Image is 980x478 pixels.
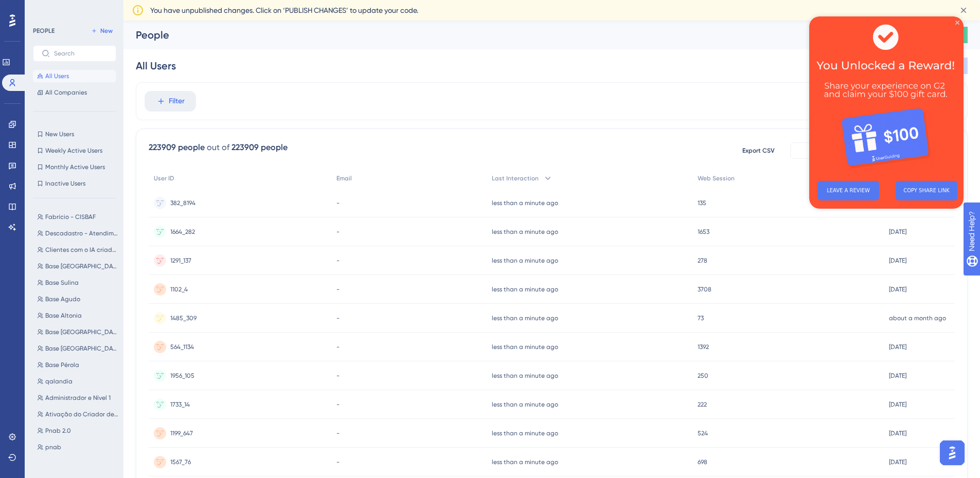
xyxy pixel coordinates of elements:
span: qalandia [45,377,73,385]
button: Available Attributes (37) [790,142,955,159]
input: Search [54,50,108,57]
span: 3708 [698,285,711,293]
time: less than a minute ago [492,401,558,408]
button: Base [GEOGRAPHIC_DATA] [33,326,122,338]
span: 1102_4 [170,285,188,293]
time: [DATE] [889,401,906,408]
span: 524 [698,429,708,437]
span: 1199_647 [170,429,193,437]
span: pnab [45,443,61,451]
time: less than a minute ago [492,430,558,437]
time: less than a minute ago [492,343,558,351]
button: All Users [33,70,116,82]
span: Last Interaction [492,174,539,182]
time: [DATE] [889,458,906,466]
button: Export CSV [733,142,784,159]
span: You have unpublished changes. Click on ‘PUBLISH CHANGES’ to update your code. [150,4,418,16]
time: less than a minute ago [492,286,558,293]
span: Base [GEOGRAPHIC_DATA] [45,328,118,336]
span: - [336,400,340,409]
time: less than a minute ago [492,458,558,466]
span: - [336,256,340,265]
span: 1653 [698,228,709,236]
span: Administrador e Nível 1 [45,394,111,402]
span: Export CSV [742,146,775,155]
button: Fabrício - CISBAF [33,211,122,223]
span: - [336,285,340,293]
span: Email [336,174,352,182]
button: All Companies [33,86,116,99]
span: New [100,27,113,35]
span: Filter [169,95,185,107]
span: 278 [698,256,707,265]
time: [DATE] [889,343,906,351]
time: less than a minute ago [492,228,558,235]
span: Fabrício - CISBAF [45,213,96,221]
button: Monthly Active Users [33,161,116,173]
time: [DATE] [889,257,906,264]
button: Base [GEOGRAPHIC_DATA] [33,260,122,272]
button: Ativação do Criador de Documentos com IA [33,408,122,420]
span: Inactive Users [45,179,85,188]
div: People [136,28,880,42]
time: less than a minute ago [492,372,558,379]
span: 73 [698,314,704,322]
span: All Users [45,72,69,80]
div: PEOPLE [33,27,55,35]
button: Pnab 2.0 [33,425,122,437]
time: [DATE] [889,286,906,293]
div: 223909 people [231,141,288,154]
span: 564_1134 [170,343,194,351]
span: Web Session [698,174,735,182]
span: - [336,458,340,466]
span: 1291_137 [170,256,191,265]
div: Close Preview [146,4,150,8]
span: Weekly Active Users [45,146,102,155]
span: Base [GEOGRAPHIC_DATA] [45,262,118,270]
iframe: UserGuiding AI Assistant Launcher [937,437,968,468]
button: Base Altonia [33,309,122,322]
button: Filter [145,91,196,112]
button: Weekly Active Users [33,144,116,157]
span: All Companies [45,88,87,97]
span: Base Altonia [45,311,82,320]
span: Base [GEOGRAPHIC_DATA] [45,344,118,353]
div: out of [207,141,229,154]
time: less than a minute ago [492,315,558,322]
span: Base Sulina [45,279,79,287]
button: Administrador e Nível 1 [33,392,122,404]
button: Base Sulina [33,277,122,289]
span: 1664_282 [170,228,195,236]
span: 1485_309 [170,314,197,322]
time: [DATE] [889,430,906,437]
span: Pnab 2.0 [45,427,71,435]
span: 222 [698,400,707,409]
button: Base Pérola [33,359,122,371]
div: 223909 people [149,141,205,154]
div: All Users [136,59,176,73]
span: 382_8194 [170,199,195,207]
span: 1733_14 [170,400,190,409]
button: Base [GEOGRAPHIC_DATA] [33,342,122,355]
button: LEAVE A REVIEW [8,164,70,184]
span: 1956_105 [170,372,194,380]
span: New Users [45,130,74,138]
time: about a month ago [889,315,946,322]
time: [DATE] [889,228,906,235]
button: New [87,25,116,37]
time: [DATE] [889,372,906,379]
span: User ID [154,174,174,182]
button: pnab [33,441,122,453]
span: Clientes com o IA criador de documentos ativo: [45,246,118,254]
button: qalandia [33,375,122,388]
span: 135 [698,199,706,207]
time: less than a minute ago [492,257,558,264]
span: - [336,314,340,322]
span: Need Help? [24,3,64,15]
span: Descadastro - Atendimento automatico IA Whatsapp [45,229,118,237]
button: New Users [33,128,116,140]
span: - [336,372,340,380]
span: Base Pérola [45,361,79,369]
